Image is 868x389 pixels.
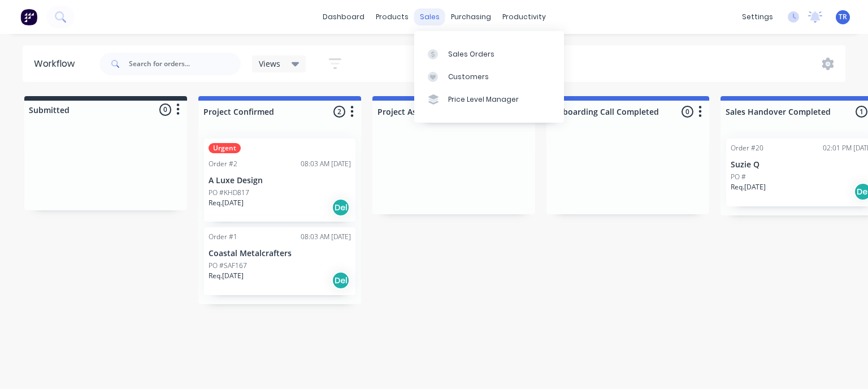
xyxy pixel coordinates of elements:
[332,198,350,217] div: Del
[731,172,746,182] p: PO #
[209,261,247,271] p: PO #SAF167
[736,8,779,25] div: settings
[448,49,494,59] div: Sales Orders
[209,232,237,242] div: Order #1
[497,8,552,25] div: productivity
[839,12,847,22] span: TR
[34,57,80,71] div: Workflow
[209,198,244,208] p: Req. [DATE]
[414,66,564,88] a: Customers
[414,42,564,65] a: Sales Orders
[317,8,370,25] a: dashboard
[332,271,350,289] div: Del
[414,88,564,111] a: Price Level Manager
[204,227,355,295] div: Order #108:03 AM [DATE]Coastal MetalcraftersPO #SAF167Req.[DATE]Del
[301,159,351,169] div: 08:03 AM [DATE]
[209,143,241,153] div: Urgent
[209,249,351,258] p: Coastal Metalcrafters
[209,271,244,281] p: Req. [DATE]
[209,159,237,169] div: Order #2
[209,188,249,198] p: PO #KHD817
[370,8,414,25] div: products
[204,139,355,222] div: UrgentOrder #208:03 AM [DATE]A Luxe DesignPO #KHD817Req.[DATE]Del
[209,176,351,185] p: A Luxe Design
[445,8,497,25] div: purchasing
[448,94,519,105] div: Price Level Manager
[448,72,489,82] div: Customers
[129,53,241,75] input: Search for orders...
[414,8,445,25] div: sales
[731,143,763,153] div: Order #20
[20,8,37,25] img: Factory
[259,58,280,70] span: Views
[731,182,766,192] p: Req. [DATE]
[301,232,351,242] div: 08:03 AM [DATE]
